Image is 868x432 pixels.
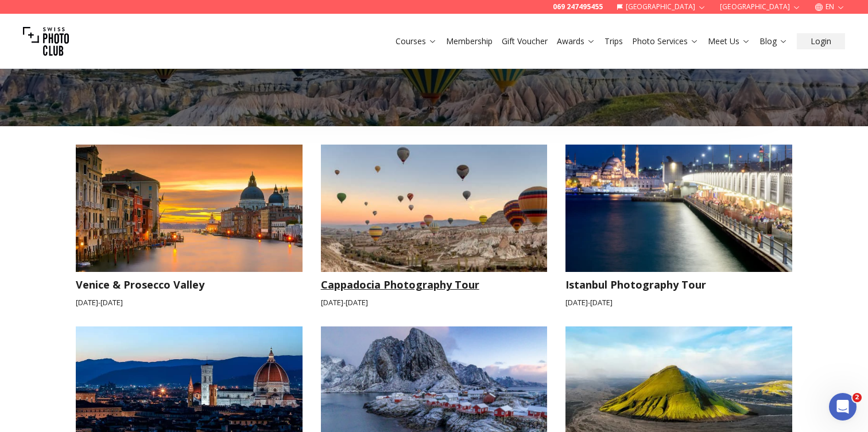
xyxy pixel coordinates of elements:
a: Meet Us [708,36,750,47]
button: Trips [600,33,627,49]
a: 069 247495455 [553,2,603,11]
small: [DATE] - [DATE] [321,297,548,308]
button: Membership [441,33,497,49]
a: Trips [604,36,623,47]
button: Meet Us [703,33,755,49]
img: Venice & Prosecco Valley [64,138,313,278]
a: Awards [557,36,595,47]
button: Awards [552,33,600,49]
img: Istanbul Photography Tour [555,138,804,278]
a: Blog [759,36,788,47]
h3: Cappadocia Photography Tour [321,277,548,293]
h3: Venice & Prosecco Valley [76,277,303,293]
small: [DATE] - [DATE] [76,297,303,308]
button: Login [797,33,845,49]
a: Venice & Prosecco ValleyVenice & Prosecco Valley[DATE]-[DATE] [76,145,303,308]
small: [DATE] - [DATE] [565,297,792,308]
a: Photo Services [632,36,699,47]
a: Membership [446,36,493,47]
a: Gift Voucher [502,36,548,47]
img: Swiss photo club [23,18,69,64]
button: Courses [391,33,441,49]
button: Blog [755,33,792,49]
a: Istanbul Photography TourIstanbul Photography Tour[DATE]-[DATE] [565,145,792,308]
a: Courses [396,36,437,47]
button: Photo Services [627,33,703,49]
img: Cappadocia Photography Tour [321,145,548,272]
h3: Istanbul Photography Tour [565,277,792,293]
a: Cappadocia Photography TourCappadocia Photography Tour[DATE]-[DATE] [321,145,548,308]
iframe: Intercom live chat [829,393,857,421]
span: 2 [852,393,862,402]
button: Gift Voucher [497,33,552,49]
